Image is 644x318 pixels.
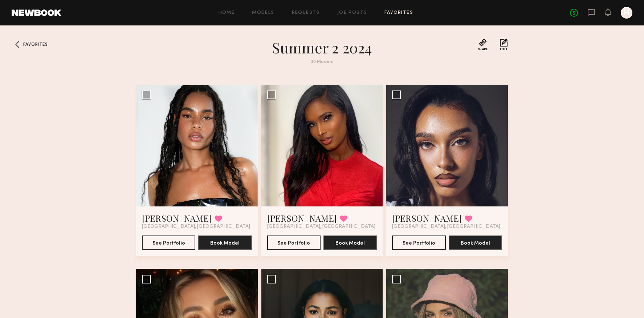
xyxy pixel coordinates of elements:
[142,236,195,250] button: See Portfolio
[12,39,23,50] a: Favorites
[267,236,321,250] button: See Portfolio
[23,43,48,47] span: Favorites
[500,39,508,51] button: Edit
[384,11,413,15] a: Favorites
[219,11,235,15] a: Home
[142,224,250,230] span: [GEOGRAPHIC_DATA], [GEOGRAPHIC_DATA]
[392,224,500,230] span: [GEOGRAPHIC_DATA], [GEOGRAPHIC_DATA]
[392,212,462,224] a: [PERSON_NAME]
[191,39,453,57] h1: Summer 2 2024
[198,239,252,246] a: Book Model
[478,39,488,51] button: Share
[323,236,377,250] button: Book Model
[323,239,377,246] a: Book Model
[392,236,445,250] button: See Portfolio
[267,212,337,224] a: [PERSON_NAME]
[142,212,212,224] a: [PERSON_NAME]
[500,48,508,51] span: Edit
[478,48,488,51] span: Share
[337,11,367,15] a: Job Posts
[267,224,375,230] span: [GEOGRAPHIC_DATA], [GEOGRAPHIC_DATA]
[292,11,320,15] a: Requests
[621,7,632,19] a: H
[191,60,453,64] div: 30 Models
[449,236,502,250] button: Book Model
[449,239,502,246] a: Book Model
[252,11,274,15] a: Models
[198,236,252,250] button: Book Model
